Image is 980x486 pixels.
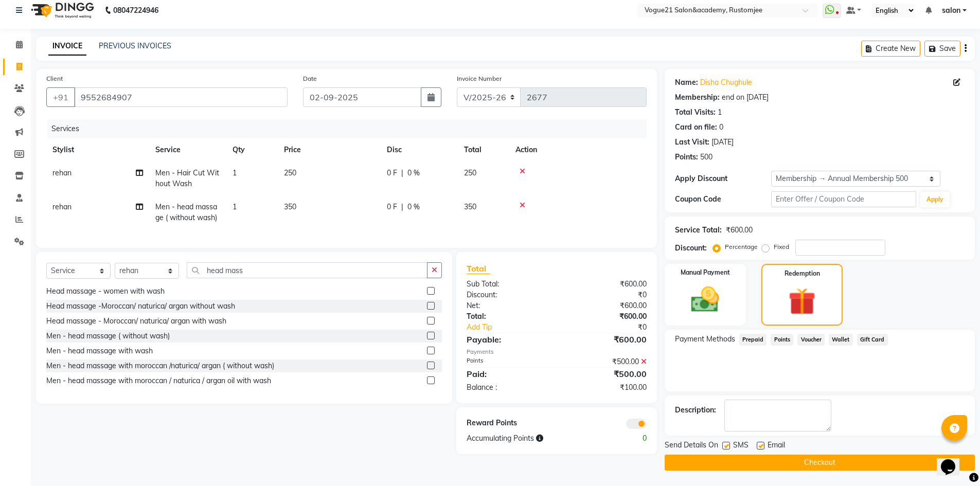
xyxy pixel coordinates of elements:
th: Disc [381,138,458,161]
div: end on [DATE] [722,92,769,103]
span: 250 [284,168,296,177]
span: Points [771,334,793,346]
th: Qty [226,138,278,161]
div: Sub Total: [459,279,557,290]
div: Head massage -Moroccan/ naturica/ argan without wash [46,301,235,312]
div: Men - head massage with moroccan / naturica / argan oil with wash [46,375,271,386]
div: Men - head massage ( without wash) [46,331,170,341]
button: Save [924,41,960,57]
div: ₹600.00 [557,279,654,290]
div: Points: [675,152,698,163]
div: ₹100.00 [557,382,654,393]
span: SMS [733,440,749,453]
div: Apply Discount [675,173,772,184]
span: 1 [233,168,237,177]
a: Add Tip [459,322,573,333]
label: Client [46,74,63,83]
span: 1 [233,202,237,211]
a: Disha Chughule [700,77,752,88]
input: Search by Name/Mobile/Email/Code [74,87,288,107]
th: Service [149,138,226,161]
div: Discount: [675,243,707,254]
span: 0 % [407,202,420,212]
div: Payable: [459,333,557,346]
label: Invoice Number [457,74,502,83]
label: Percentage [725,242,758,251]
div: Description: [675,405,716,416]
label: Manual Payment [681,268,730,277]
span: Total [467,263,490,274]
span: 350 [464,202,476,211]
div: ₹0 [573,322,654,333]
span: Send Details On [665,440,718,453]
div: [DATE] [711,137,734,148]
div: Paid: [459,368,557,380]
div: ₹600.00 [726,225,753,236]
span: Voucher [797,334,825,346]
button: +91 [46,87,75,107]
div: Reward Points [459,418,557,429]
div: Balance : [459,382,557,393]
img: _gift.svg [780,284,824,318]
span: 350 [284,202,296,211]
div: Men - head massage with moroccan /naturica/ argan ( without wash) [46,361,274,371]
th: Total [458,138,509,161]
img: _cash.svg [682,283,728,316]
span: rehan [52,168,72,177]
div: Head massage - Moroccan/ naturica/ argan with wash [46,316,226,327]
div: Services [47,119,654,138]
div: Points [459,356,557,367]
button: Create New [861,41,920,57]
span: Payment Methods [675,334,735,345]
iframe: chat widget [937,445,970,476]
span: 0 F [387,168,397,178]
div: Payments [467,348,646,356]
div: ₹500.00 [557,356,654,367]
div: ₹500.00 [557,368,654,380]
span: | [401,168,403,178]
div: 0 [719,122,723,133]
div: Membership: [675,92,720,103]
div: Accumulating Points [459,433,605,444]
span: Wallet [829,334,853,346]
button: Apply [920,192,950,207]
span: Gift Card [857,334,888,346]
div: 500 [700,152,712,163]
span: Email [768,440,785,453]
div: 1 [718,107,722,118]
span: Prepaid [739,334,767,346]
div: Last Visit: [675,137,709,148]
div: ₹600.00 [557,333,654,346]
span: 250 [464,168,476,177]
div: Service Total: [675,225,722,236]
div: Net: [459,300,557,311]
th: Price [278,138,381,161]
div: ₹600.00 [557,300,654,311]
div: Discount: [459,290,557,300]
div: Coupon Code [675,194,772,205]
button: Checkout [665,455,975,471]
div: Name: [675,77,698,88]
span: | [401,202,403,212]
th: Stylist [46,138,149,161]
div: Men - head massage with wash [46,346,153,356]
div: Head massage - women with wash [46,286,165,297]
th: Action [509,138,647,161]
div: Card on file: [675,122,717,133]
a: INVOICE [48,37,86,56]
div: ₹0 [557,290,654,300]
span: salon [942,5,960,16]
label: Date [303,74,317,83]
div: Total Visits: [675,107,716,118]
label: Fixed [774,242,789,251]
input: Search or Scan [187,262,427,278]
a: PREVIOUS INVOICES [99,41,171,50]
input: Enter Offer / Coupon Code [771,191,916,207]
div: ₹600.00 [557,311,654,322]
span: rehan [52,202,72,211]
span: 0 F [387,202,397,212]
div: Total: [459,311,557,322]
span: Men - head massage ( without wash) [155,202,217,222]
span: 0 % [407,168,420,178]
div: 0 [605,433,654,444]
